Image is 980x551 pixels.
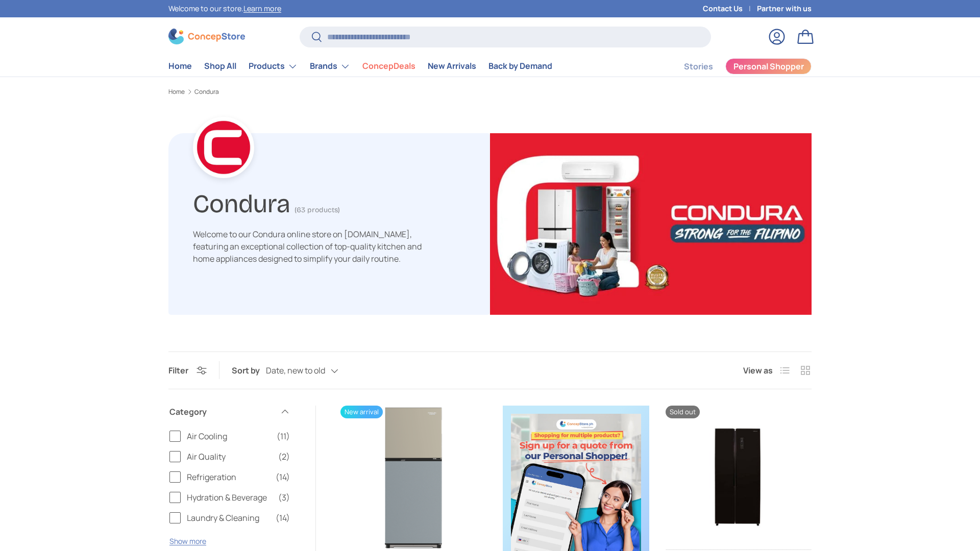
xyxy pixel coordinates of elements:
[278,491,290,504] span: (3)
[490,133,812,315] img: Condura
[168,3,281,14] p: Welcome to our store.
[193,228,433,265] p: Welcome to our Condura online store on [DOMAIN_NAME], featuring an exceptional collection of top-...
[187,512,269,524] span: Laundry & Cleaning
[266,366,325,375] span: Date, new to old
[659,56,812,77] nav: Secondary
[428,56,476,76] a: New Arrivals
[295,206,340,214] span: (63 products)
[187,491,272,504] span: Hydration & Beverage
[169,393,290,430] summary: Category
[204,56,236,76] a: Shop All
[168,89,185,95] a: Home
[703,3,757,14] a: Contact Us
[488,56,552,76] a: Back by Demand
[194,89,219,95] a: Condura
[276,512,290,524] span: (14)
[168,365,207,376] button: Filter
[684,57,713,77] a: Stories
[362,56,415,76] a: ConcepDeals
[187,471,269,483] span: Refrigeration
[304,56,356,77] summary: Brands
[666,406,700,418] span: Sold out
[168,87,812,96] nav: Breadcrumbs
[168,56,192,76] a: Home
[743,364,773,377] span: View as
[193,185,290,219] h1: Condura
[725,58,812,74] a: Personal Shopper
[276,471,290,483] span: (14)
[310,56,350,77] a: Brands
[232,364,266,377] label: Sort by
[168,365,188,376] span: Filter
[169,406,274,418] span: Category
[168,56,552,77] nav: Primary
[187,430,271,442] span: Air Cooling
[187,450,272,463] span: Air Quality
[168,29,245,44] img: ConcepStore
[243,4,281,13] a: Learn more
[242,56,304,77] summary: Products
[757,3,812,14] a: Partner with us
[340,406,383,418] span: New arrival
[266,362,359,380] button: Date, new to old
[169,536,206,546] button: Show more
[249,56,298,77] a: Products
[733,62,804,70] span: Personal Shopper
[278,450,290,463] span: (2)
[277,430,290,442] span: (11)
